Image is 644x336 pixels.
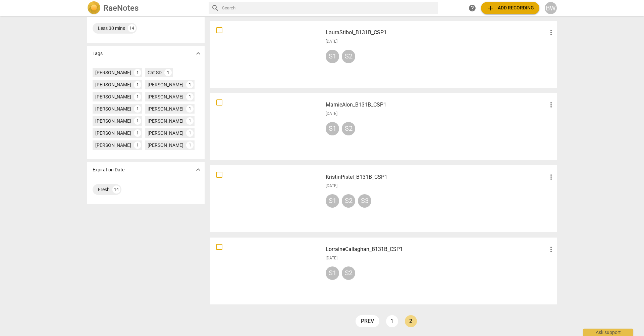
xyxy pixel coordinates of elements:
button: Upload [481,2,539,14]
a: Page 2 is your current page [405,315,417,327]
div: 1 [164,69,172,76]
a: KristinPistel_B131B_CSP1[DATE]S1S2S3 [212,168,554,230]
input: Search [222,3,435,13]
div: [PERSON_NAME] [95,142,131,149]
div: [PERSON_NAME] [95,69,131,76]
div: 1 [186,117,194,125]
div: 1 [134,117,141,125]
div: Less 30 mins [98,25,125,32]
h2: RaeNotes [103,3,139,13]
div: [PERSON_NAME] [95,118,131,124]
div: 1 [134,105,141,113]
div: 1 [134,129,141,137]
a: LogoRaeNotes [87,1,203,15]
div: S2 [342,122,355,135]
div: [PERSON_NAME] [148,93,183,100]
div: 1 [134,81,141,88]
span: expand_more [194,49,202,57]
div: [PERSON_NAME] [148,142,183,149]
div: 1 [186,141,194,149]
span: add [486,4,494,12]
div: [PERSON_NAME] [148,118,183,124]
div: Cat SD [148,69,162,76]
div: 1 [186,129,194,137]
div: [PERSON_NAME] [95,130,131,136]
div: S1 [326,194,339,208]
button: Show more [193,165,203,175]
div: [PERSON_NAME] [95,106,131,112]
p: Tags [93,50,103,57]
h3: MarnieAlon_B131B_CSP1 [326,101,547,109]
div: S1 [326,266,339,280]
div: S1 [326,50,339,63]
button: Show more [193,48,203,58]
div: 1 [134,69,141,76]
div: 1 [134,141,141,149]
div: S2 [342,50,355,63]
div: S1 [326,122,339,135]
img: Logo [87,1,101,15]
div: [PERSON_NAME] [148,106,183,112]
p: Expiration Date [93,166,124,173]
span: more_vert [547,245,555,253]
button: BW [545,2,557,14]
span: [DATE] [326,255,337,261]
span: more_vert [547,29,555,37]
div: [PERSON_NAME] [95,81,131,88]
div: 14 [128,24,136,32]
div: S2 [342,266,355,280]
div: 1 [186,81,194,88]
h3: LorraineCallaghan_B131B_CSP1 [326,245,547,253]
span: [DATE] [326,39,337,44]
a: Help [466,2,478,14]
h3: KristinPistel_B131B_CSP1 [326,173,547,181]
div: Ask support [583,329,633,336]
span: [DATE] [326,183,337,189]
div: [PERSON_NAME] [95,93,131,100]
h3: LauraStibol_B131B_CSP1 [326,29,547,37]
a: LauraStibol_B131B_CSP1[DATE]S1S2 [212,23,554,85]
span: search [211,4,219,12]
div: 1 [134,93,141,100]
span: [DATE] [326,111,337,117]
div: [PERSON_NAME] [148,130,183,136]
span: help [468,4,476,12]
div: 1 [186,105,194,113]
span: more_vert [547,173,555,181]
div: S3 [358,194,371,208]
div: S2 [342,194,355,208]
a: prev [356,315,379,327]
div: 14 [112,185,120,194]
a: Page 1 [386,315,398,327]
div: Fresh [98,186,110,193]
a: MarnieAlon_B131B_CSP1[DATE]S1S2 [212,95,554,158]
div: [PERSON_NAME] [148,81,183,88]
a: LorraineCallaghan_B131B_CSP1[DATE]S1S2 [212,240,554,302]
span: Add recording [486,4,534,12]
div: 1 [186,93,194,100]
span: more_vert [547,101,555,109]
span: expand_more [194,166,202,174]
